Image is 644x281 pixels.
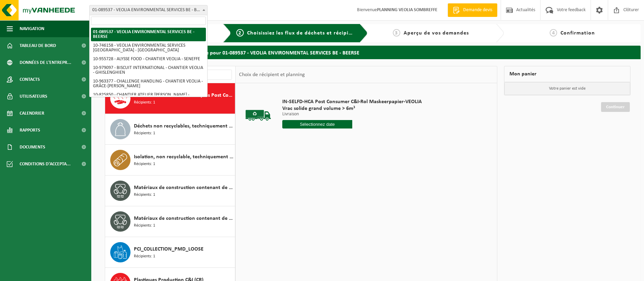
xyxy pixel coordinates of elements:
[20,105,44,122] span: Calendrier
[20,20,44,37] span: Navigation
[560,30,595,36] span: Confirmation
[20,54,71,71] span: Données de l'entrepr...
[134,253,155,260] span: Récipients: 1
[90,5,207,15] span: 01-089537 - VEOLIA ENVIRONMENTAL SERVICES BE - BEERSE
[134,184,233,192] span: Matériaux de construction contenant de l'amiante cimentés avec isolation (collés)
[91,77,206,91] li: 10-963377 - CHALLENGE HANDLING - CHANTIER VEOLIA - GRÂCE-[PERSON_NAME]
[105,237,235,268] button: PCI_COLLECTION_PMD_LOOSE Récipients: 1
[134,99,155,106] span: Récipients: 1
[247,30,360,36] span: Choisissiez les flux de déchets et récipients
[282,112,422,117] p: Livraison
[282,98,422,105] span: IN-SELFD-HCA Post Consumer C&I-Rol Maskeerpapier-VEOLIA
[504,82,630,95] p: Votre panier est vide
[105,175,235,206] button: Matériaux de construction contenant de l'amiante cimentés avec isolation (collés) Récipients: 1
[20,88,47,105] span: Utilisateurs
[550,29,557,37] span: 4
[236,29,244,37] span: 2
[134,161,155,167] span: Récipients: 1
[20,156,71,172] span: Conditions d'accepta...
[134,153,233,161] span: Isolation, non recyclable, techniquement non incinérable (inflammable)
[377,7,437,13] strong: PLANNING VEOLIA SOMBREFFE
[89,5,208,15] span: 01-089537 - VEOLIA ENVIRONMENTAL SERVICES BE - BEERSE
[134,122,233,130] span: Déchets non recyclables, techniquement non combustibles (combustibles)
[91,41,206,55] li: 10-746158 - VEOLIA ENVIRONMENTAL SERVICES [GEOGRAPHIC_DATA] - [GEOGRAPHIC_DATA]
[91,91,206,104] li: 10-825850 - CHANTIER ATELIER [PERSON_NAME] - VEOLIA - WAREMME
[20,139,45,156] span: Documents
[134,130,155,137] span: Récipients: 1
[20,71,40,88] span: Contacts
[461,7,494,14] span: Demande devis
[105,114,235,145] button: Déchets non recyclables, techniquement non combustibles (combustibles) Récipients: 1
[134,245,204,253] span: PCI_COLLECTION_PMD_LOOSE
[134,214,233,223] span: Matériaux de construction contenant de l'amiante lié au ciment (non friable)
[601,102,630,112] a: Continuer
[20,37,56,54] span: Tableau de bord
[404,30,469,36] span: Aperçu de vos demandes
[448,3,497,17] a: Demande devis
[105,206,235,237] button: Matériaux de construction contenant de l'amiante lié au ciment (non friable) Récipients: 1
[134,223,155,229] span: Récipients: 1
[91,55,206,64] li: 10-955728 - ALYSSE FOOD - CHANTIER VEOLIA - SENEFFE
[504,66,630,82] div: Mon panier
[282,120,352,128] input: Sélectionnez date
[134,192,155,198] span: Récipients: 1
[91,64,206,77] li: 10-979097 - BISCUIT INTERNATIONAL - CHANTIER VEOLIA - GHISLENGHIEN
[105,83,235,114] button: Déchets Hautements Calorifiques Post Consommateur C&I (CR) Récipients: 1
[105,145,235,175] button: Isolation, non recyclable, techniquement non incinérable (inflammable) Récipients: 1
[95,46,641,59] h2: Kies uw afvalstoffen en recipiënten - demande pour 01-089537 - VEOLIA ENVIRONMENTAL SERVICES BE -...
[282,105,422,112] span: Vrac solide grand volume > 6m³
[393,29,400,37] span: 3
[20,122,40,139] span: Rapports
[91,28,206,41] li: 01-089537 - VEOLIA ENVIRONMENTAL SERVICES BE - BEERSE
[236,66,308,83] div: Choix de récipient et planning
